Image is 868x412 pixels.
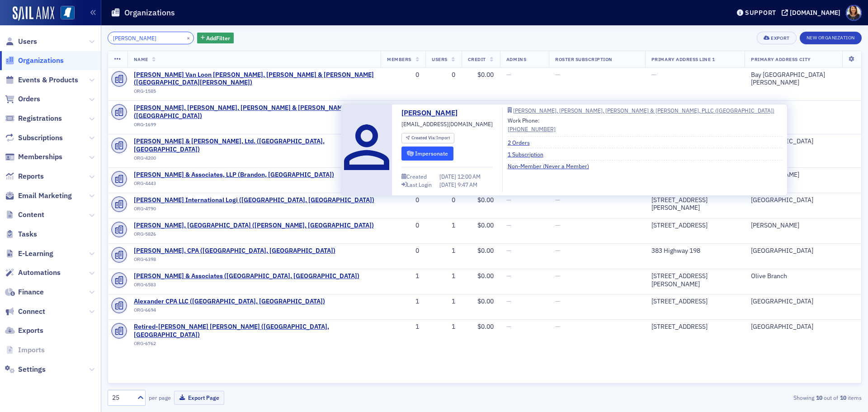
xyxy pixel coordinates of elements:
h1: Organizations [124,7,175,18]
div: [GEOGRAPHIC_DATA] [751,298,855,306]
label: per page [149,393,171,402]
a: Alexander CPA LLC ([GEOGRAPHIC_DATA], [GEOGRAPHIC_DATA]) [134,298,325,306]
button: Export Page [174,391,224,405]
a: E-Learning [5,249,53,259]
span: — [506,246,511,255]
img: SailAMX [13,6,54,21]
div: [DOMAIN_NAME] [790,9,840,17]
span: — [555,246,560,255]
span: Alexander, Van Loon, Sloan, Levens & Favre, PLLC (Gulfport) [134,104,375,120]
span: Email Marketing [18,191,72,201]
span: — [555,221,560,229]
button: Export [757,32,796,44]
span: Yurkow, Alexander & Yurkow, Ltd. (Cleveland, MS) [134,137,375,153]
a: Users [5,37,37,47]
span: $0.00 [477,272,494,280]
span: $0.00 [477,221,494,229]
span: Orders [18,94,40,104]
a: Registrations [5,114,62,123]
span: [DATE] [439,173,458,180]
a: New Organization [800,33,862,41]
span: [DATE] [439,181,458,188]
a: Non-Member (Never a Member) [508,162,596,170]
div: 1 [432,323,455,331]
span: — [555,272,560,280]
span: — [506,272,511,280]
a: Orders [5,94,40,104]
div: 0 [432,196,455,204]
div: [PERSON_NAME] [751,171,855,179]
span: Malory Alexander International Logi (Memphis, TN) [134,196,374,204]
div: 1 [432,222,455,230]
a: [PERSON_NAME] & Associates, LLP (Brandon, [GEOGRAPHIC_DATA]) [134,171,334,179]
a: 1 Subscription [508,150,550,158]
span: Registrations [18,114,62,123]
div: 1 [432,272,455,280]
span: — [506,322,511,331]
div: Created [406,174,427,179]
span: $0.00 [477,246,494,255]
span: — [651,71,656,79]
div: ORG-6762 [134,341,375,350]
div: 1 [432,247,455,255]
div: 0 [387,247,419,255]
div: 0 [387,222,419,230]
span: Connect [18,307,45,317]
strong: 10 [838,393,848,402]
span: Users [18,37,37,47]
button: [DOMAIN_NAME] [782,9,844,16]
span: — [506,221,511,229]
a: [PERSON_NAME] & [PERSON_NAME], Ltd. ([GEOGRAPHIC_DATA], [GEOGRAPHIC_DATA]) [134,137,375,153]
span: [EMAIL_ADDRESS][DOMAIN_NAME] [401,120,493,128]
a: Imports [5,345,45,355]
span: — [506,71,511,79]
a: Events & Products [5,75,78,85]
span: Settings [18,365,46,374]
div: 1 [387,298,419,306]
img: SailAMX [61,6,75,20]
span: — [555,322,560,331]
div: Work Phone: [508,116,556,133]
div: ORG-6398 [134,256,335,265]
div: [GEOGRAPHIC_DATA] [751,137,855,146]
div: [STREET_ADDRESS][PERSON_NAME] [651,196,738,212]
span: Finance [18,287,44,297]
span: Credit [468,56,486,62]
div: 0 [387,196,419,204]
a: Connect [5,307,45,317]
div: Created Via: Import [401,133,454,143]
span: — [555,196,560,204]
span: 9:47 AM [458,181,477,188]
div: Export [771,36,789,41]
span: Alexander M. McGowin, CPA (Leakesville, MS) [134,247,335,255]
div: [PHONE_NUMBER] [508,125,556,133]
span: Members [387,56,411,62]
div: Support [745,9,776,17]
a: Automations [5,268,61,278]
a: Memberships [5,152,62,162]
span: Users [432,56,448,62]
span: Automations [18,268,61,278]
span: Alexander Van Loon Sloan, Levens & Favre (Bay St. Louis) [134,71,375,87]
div: Bay [GEOGRAPHIC_DATA][PERSON_NAME] [751,71,855,87]
a: [PERSON_NAME], CPA ([GEOGRAPHIC_DATA], [GEOGRAPHIC_DATA]) [134,247,335,255]
div: 1 [432,298,455,306]
span: — [555,297,560,305]
a: [PERSON_NAME] & Associates ([GEOGRAPHIC_DATA], [GEOGRAPHIC_DATA]) [134,272,359,280]
span: Created Via : [411,135,437,141]
a: Settings [5,365,46,374]
a: [PERSON_NAME], [PERSON_NAME], [PERSON_NAME] & [PERSON_NAME], PLLC ([GEOGRAPHIC_DATA]) [134,104,375,120]
a: [PERSON_NAME], [GEOGRAPHIC_DATA] ([PERSON_NAME], [GEOGRAPHIC_DATA]) [134,222,374,230]
span: Imports [18,345,45,355]
a: View Homepage [54,6,75,21]
a: 2 Orders [508,138,537,147]
div: 383 Highway 198 [651,247,738,255]
a: Tasks [5,229,37,239]
a: Reports [5,171,44,181]
div: ORG-4443 [134,180,334,189]
a: Content [5,210,44,220]
span: Admins [506,56,526,62]
button: AddFilter [197,33,234,44]
span: Primary Address Line 1 [651,56,715,62]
